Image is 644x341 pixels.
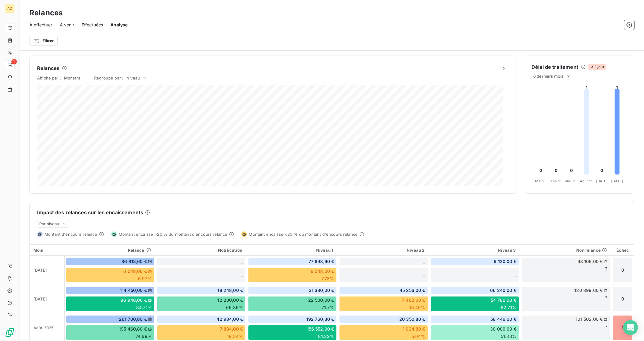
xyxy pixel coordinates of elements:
[596,179,608,183] tspan: [DATE]
[33,268,47,273] span: [DATE]
[217,316,243,322] span: 42 984,00 €
[623,320,638,335] div: Open Intercom Messenger
[400,287,425,293] span: 45 256,00 €
[309,287,334,293] span: 31 380,00 €
[498,248,516,253] span: Niveau 3
[576,316,603,322] span: 101 502,00 €
[611,179,623,183] tspan: [DATE]
[613,258,632,283] div: 0
[217,297,243,303] span: 12 200,00 €
[241,272,243,277] span: _
[409,304,425,311] span: 16.49%
[515,272,516,277] span: _
[241,259,243,264] span: _
[407,248,424,253] span: Niveau 2
[5,327,15,337] img: Logo LeanPay
[138,276,152,282] span: 6.97%
[423,272,425,277] span: _
[64,76,80,80] span: Montant
[490,316,516,322] span: 58 446,00 €
[110,22,128,28] span: Analyse
[120,287,147,293] span: 114 450,00 €
[316,248,333,253] span: Niveau 1
[399,316,425,322] span: 20 350,80 €
[217,287,243,293] span: 18 248,00 €
[126,76,140,80] span: Niveau
[494,258,516,265] span: 9 120,00 €
[535,179,546,183] tspan: Mai 25
[136,333,152,339] span: 74.69%
[29,22,52,28] span: À effectuer
[119,316,147,322] span: 261 700,80 €
[580,179,593,183] tspan: Août 25
[550,179,562,183] tspan: Juin 25
[94,76,123,80] span: Regroupé par :
[29,36,58,46] button: Filtrer
[423,259,425,264] span: _
[501,304,516,311] span: 82.71%
[68,248,151,253] div: Relancé
[227,333,243,339] span: 18.34%
[531,63,578,71] h6: Délai de traitement
[605,295,608,301] span: 7
[37,64,59,72] h6: Relances
[121,258,147,265] span: 86 813,60 €
[220,326,243,332] span: 7 884,00 €
[321,276,334,282] span: 7.78%
[311,268,334,274] span: 6 048,00 €
[605,266,608,272] span: 3
[123,268,147,274] span: 6 048,00 €
[524,248,607,253] div: Non relancé
[82,22,103,28] span: Effectuées
[226,304,243,311] span: 66.86%
[322,304,334,311] span: 71.7%
[490,287,516,293] span: 66 240,00 €
[218,248,242,253] span: Notification
[412,333,425,339] span: 5.04%
[306,316,334,322] span: 192 760,80 €
[605,324,608,330] span: 7
[33,248,61,253] div: Mois
[33,325,54,330] span: août 2025
[249,232,358,237] span: Montant encaissé <20 % du montant d'encours relancé
[37,76,61,80] span: Affiché par :
[577,258,603,265] span: 93 106,00 €
[403,326,425,332] span: 1 024,80 €
[318,333,334,339] span: 81.22%
[574,287,603,293] span: 120 899,60 €
[60,22,74,28] span: À venir
[29,7,63,18] h3: Relances
[119,232,228,237] span: Montant encaissé >20 % du montant d'encours relancé
[307,326,334,332] span: 156 552,00 €
[501,333,516,339] span: 51.33%
[136,304,152,311] span: 84.71%
[613,286,632,312] div: 0
[37,209,143,216] h6: Impact des relances sur les encaissements
[119,326,147,332] span: 195 460,80 €
[5,4,15,14] div: AG
[308,297,334,303] span: 22 500,00 €
[44,232,97,237] span: Montant d'encours relancé
[615,248,630,253] div: Échec
[490,326,516,332] span: 30 000,00 €
[613,315,632,340] div: 1
[11,59,17,64] span: 1
[491,297,516,303] span: 54 786,00 €
[39,221,59,226] span: Par niveau
[33,296,47,301] span: [DATE]
[121,297,147,303] span: 96 948,00 €
[309,258,334,265] span: 77 693,60 €
[588,64,606,70] span: 1 jour
[402,297,425,303] span: 7 462,00 €
[565,179,577,183] tspan: Juil. 25
[533,74,563,79] span: 6 derniers mois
